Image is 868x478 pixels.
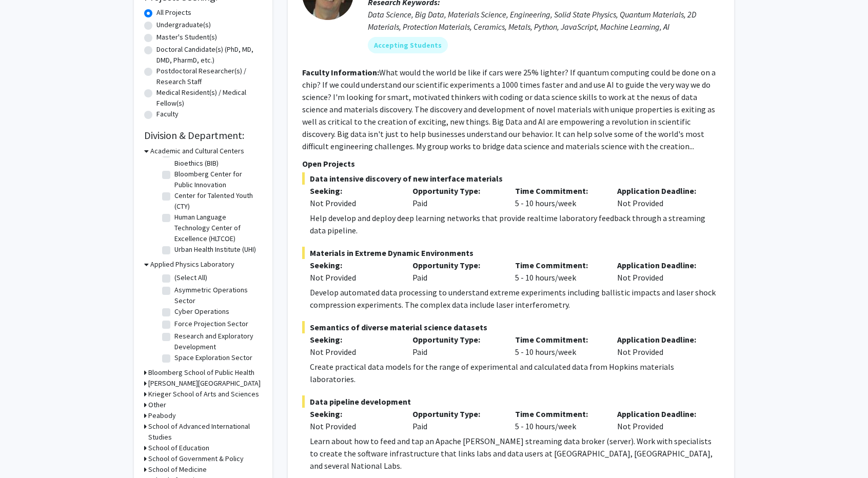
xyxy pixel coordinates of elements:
[310,435,720,472] div: Learn about how to feed and tap an Apache [PERSON_NAME] streaming data broker (server). Work with...
[148,389,259,400] h3: Krieger School of Arts and Sciences
[156,66,262,87] label: Postdoctoral Researcher(s) / Research Staff
[148,464,207,475] h3: School of Medicine
[148,367,254,378] h3: Bloomberg School of Public Health
[412,259,500,271] p: Opportunity Type:
[144,129,262,142] h2: Division & Department:
[310,271,397,284] div: Not Provided
[156,109,179,120] label: Faculty
[310,197,397,209] div: Not Provided
[405,408,507,432] div: Paid
[515,259,602,271] p: Time Commitment:
[617,259,704,271] p: Application Deadline:
[310,420,397,432] div: Not Provided
[515,185,602,197] p: Time Commitment:
[617,408,704,420] p: Application Deadline:
[174,147,260,169] label: Berman Institute of Bioethics (BIB)
[148,400,166,410] h3: Other
[310,185,397,197] p: Seeking:
[412,408,500,420] p: Opportunity Type:
[405,333,507,358] div: Paid
[507,185,610,209] div: 5 - 10 hours/week
[148,421,262,443] h3: School of Advanced International Studies
[156,44,262,66] label: Doctoral Candidate(s) (PhD, MD, DMD, PharmD, etc.)
[310,361,720,385] div: Create practical data models for the range of experimental and calculated data from Hopkins mater...
[302,321,720,333] span: Semantics of diverse material science datasets
[302,157,720,170] p: Open Projects
[617,333,704,346] p: Application Deadline:
[507,259,610,284] div: 5 - 10 hours/week
[507,408,610,432] div: 5 - 10 hours/week
[174,331,260,352] label: Research and Exploratory Development
[150,146,244,156] h3: Academic and Cultural Centers
[609,408,712,432] div: Not Provided
[174,272,207,283] label: (Select All)
[156,32,217,43] label: Master's Student(s)
[609,185,712,209] div: Not Provided
[609,259,712,284] div: Not Provided
[368,37,448,53] mat-chip: Accepting Students
[156,7,191,18] label: All Projects
[405,259,507,284] div: Paid
[310,333,397,346] p: Seeking:
[302,172,720,185] span: Data intensive discovery of new interface materials
[412,185,500,197] p: Opportunity Type:
[405,185,507,209] div: Paid
[148,410,176,421] h3: Peabody
[156,19,211,30] label: Undergraduate(s)
[302,67,716,151] fg-read-more: What would the world be like if cars were 25% lighter? If quantum computing could be done on a ch...
[368,8,720,33] div: Data Science, Big Data, Materials Science, Engineering, Solid State Physics, Quantum Materials, 2...
[617,185,704,197] p: Application Deadline:
[310,286,720,311] div: Develop automated data processing to understand extreme experiments including ballistic impacts a...
[174,318,248,329] label: Force Projection Sector
[174,244,256,255] label: Urban Health Institute (UHI)
[148,443,209,453] h3: School of Education
[150,259,234,270] h3: Applied Physics Laboratory
[8,432,44,470] iframe: Chat
[302,395,720,408] span: Data pipeline development
[412,333,500,346] p: Opportunity Type:
[174,169,260,190] label: Bloomberg Center for Public Innovation
[174,190,260,212] label: Center for Talented Youth (CTY)
[507,333,610,358] div: 5 - 10 hours/week
[174,352,252,363] label: Space Exploration Sector
[148,453,244,464] h3: School of Government & Policy
[156,87,262,109] label: Medical Resident(s) / Medical Fellow(s)
[310,346,397,358] div: Not Provided
[302,67,379,77] b: Faculty Information:
[310,408,397,420] p: Seeking:
[515,333,602,346] p: Time Commitment:
[148,378,261,389] h3: [PERSON_NAME][GEOGRAPHIC_DATA]
[174,306,229,317] label: Cyber Operations
[174,285,260,306] label: Asymmetric Operations Sector
[609,333,712,358] div: Not Provided
[174,212,260,244] label: Human Language Technology Center of Excellence (HLTCOE)
[515,408,602,420] p: Time Commitment:
[310,212,720,236] div: Help develop and deploy deep learning networks that provide realtime laboratory feedback through ...
[302,247,720,259] span: Materials in Extreme Dynamic Environments
[310,259,397,271] p: Seeking:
